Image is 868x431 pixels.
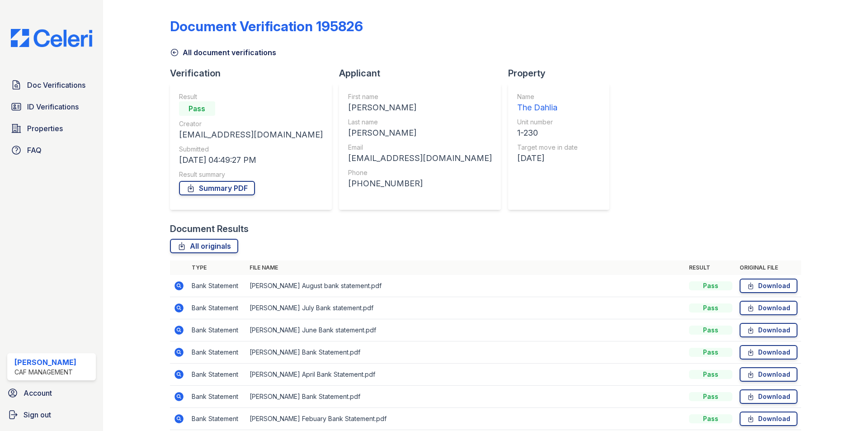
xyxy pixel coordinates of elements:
div: [PHONE_NUMBER] [348,177,492,190]
span: FAQ [27,145,42,156]
div: Last name [348,118,492,127]
a: Download [740,301,797,315]
td: [PERSON_NAME] April Bank Statement.pdf [246,364,685,386]
span: ID Verifications [27,101,79,112]
div: Pass [689,348,732,357]
div: 1-230 [517,127,578,139]
div: Document Results [170,223,249,235]
th: Type [188,260,246,275]
td: [PERSON_NAME] Bank Statement.pdf [246,341,685,364]
div: Unit number [517,118,578,127]
th: File name [246,260,685,275]
td: Bank Statement [188,364,246,386]
div: Verification [170,67,339,80]
a: ID Verifications [7,98,96,116]
a: Properties [7,119,96,137]
div: Pass [179,101,215,116]
div: [PERSON_NAME] [348,127,492,139]
td: [PERSON_NAME] Bank Statement.pdf [246,386,685,408]
span: Doc Verifications [27,80,85,90]
td: [PERSON_NAME] August bank statement.pdf [246,275,685,297]
span: Sign out [24,409,51,420]
a: Download [740,367,797,382]
div: [PERSON_NAME] [14,357,76,368]
a: Download [740,345,797,360]
th: Result [685,260,736,275]
td: Bank Statement [188,275,246,297]
td: Bank Statement [188,341,246,364]
div: Applicant [339,67,508,80]
div: Target move in date [517,143,578,152]
a: Doc Verifications [7,76,96,94]
div: Email [348,143,492,152]
div: The Dahlia [517,101,578,114]
div: Creator [179,119,323,128]
td: Bank Statement [188,319,246,341]
a: Account [4,384,99,402]
div: [DATE] [517,152,578,165]
div: [PERSON_NAME] [348,101,492,114]
td: [PERSON_NAME] Febuary Bank Statement.pdf [246,408,685,430]
td: Bank Statement [188,297,246,319]
a: Download [740,412,797,426]
td: Bank Statement [188,386,246,408]
div: [EMAIL_ADDRESS][DOMAIN_NAME] [348,152,492,165]
div: Pass [689,414,732,423]
a: All originals [170,239,238,253]
a: Download [740,323,797,337]
div: [EMAIL_ADDRESS][DOMAIN_NAME] [179,128,323,141]
img: CE_Logo_Blue-a8612792a0a2168367f1c8372b55b34899dd931a85d93a1a3d3e32e68fde9ad4.png [4,29,99,47]
div: Result [179,92,323,101]
span: Properties [27,123,63,134]
div: Pass [689,392,732,401]
div: First name [348,92,492,101]
div: Pass [689,303,732,313]
div: Property [508,67,617,80]
a: Sign out [4,406,99,424]
td: Bank Statement [188,408,246,430]
span: Account [24,388,52,398]
div: Submitted [179,145,323,154]
a: Download [740,279,797,293]
div: Phone [348,168,492,177]
div: Pass [689,281,732,290]
a: Download [740,389,797,404]
iframe: chat widget [830,395,859,422]
div: CAF Management [14,368,76,377]
a: Name The Dahlia [517,92,578,114]
div: Name [517,92,578,101]
div: Document Verification 195826 [170,18,363,34]
div: Result summary [179,170,323,179]
div: [DATE] 04:49:27 PM [179,154,323,166]
a: FAQ [7,141,96,159]
td: [PERSON_NAME] July Bank statement.pdf [246,297,685,319]
div: Pass [689,326,732,335]
td: [PERSON_NAME] June Bank statement.pdf [246,319,685,341]
a: Summary PDF [179,181,255,195]
a: All document verifications [170,47,276,58]
th: Original file [736,260,801,275]
div: Pass [689,370,732,379]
